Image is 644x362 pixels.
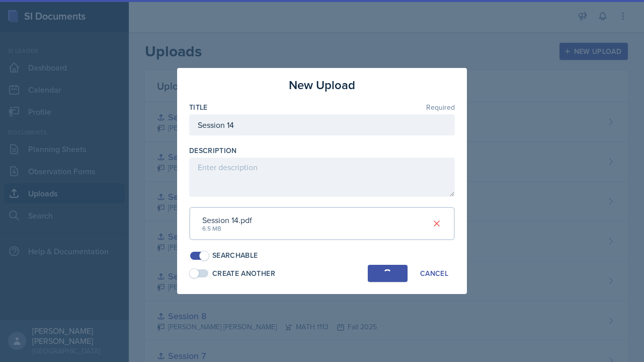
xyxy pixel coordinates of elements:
[212,250,258,261] div: Searchable
[426,104,455,111] span: Required
[202,224,252,233] div: 6.5 MB
[289,76,355,94] h3: New Upload
[414,265,455,282] button: Cancel
[189,114,455,135] input: Enter title
[212,268,275,279] div: Create Another
[189,146,237,156] label: Description
[189,102,208,112] label: Title
[420,269,448,277] div: Cancel
[202,214,252,226] div: Session 14.pdf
